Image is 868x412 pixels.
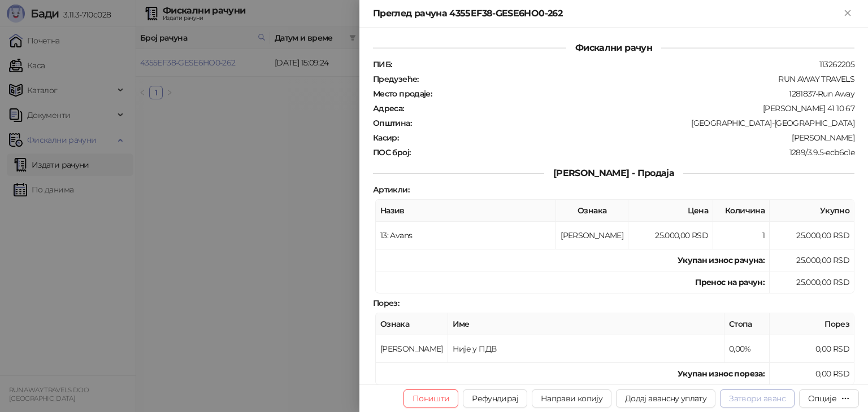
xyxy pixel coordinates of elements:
[724,335,770,363] td: 0,00%
[411,147,856,157] div: 1289/3.9.5-ecb6c1e
[393,59,856,69] div: 113262205
[770,271,854,293] td: 25.000,00 RSD
[556,222,628,249] td: [PERSON_NAME]
[556,200,628,222] th: Ознака
[808,393,836,404] div: Опције
[724,313,770,335] th: Стопа
[376,313,448,335] th: Ознака
[770,363,854,385] td: 0,00 RSD
[678,369,765,379] strong: Укупан износ пореза:
[373,147,410,157] strong: ПОС број :
[405,103,856,113] div: [PERSON_NAME] 41 10 67
[373,59,392,69] strong: ПИБ :
[713,200,770,222] th: Количина
[463,389,527,407] button: Рефундирај
[770,222,854,249] td: 25.000,00 RSD
[448,313,724,335] th: Име
[376,222,556,249] td: 13: Avans
[770,249,854,271] td: 25.000,00 RSD
[376,200,556,222] th: Назив
[373,118,411,128] strong: Општина :
[413,118,856,128] div: [GEOGRAPHIC_DATA]-[GEOGRAPHIC_DATA]
[400,133,856,143] div: [PERSON_NAME]
[770,200,854,222] th: Укупно
[541,393,602,404] span: Направи копију
[373,133,398,143] strong: Касир :
[628,222,713,249] td: 25.000,00 RSD
[678,255,765,265] strong: Укупан износ рачуна :
[403,389,459,407] button: Поништи
[713,222,770,249] td: 1
[373,74,419,84] strong: Предузеће :
[373,7,841,20] div: Преглед рачуна 4355EF38-GESE6HO0-262
[448,335,724,363] td: Није у ПДВ
[544,168,683,178] span: [PERSON_NAME] - Продаја
[695,277,765,287] strong: Пренос на рачун :
[841,7,854,20] button: Close
[770,335,854,363] td: 0,00 RSD
[720,389,795,407] button: Затвори аванс
[566,42,661,53] span: Фискални рачун
[373,298,399,308] strong: Порез :
[532,389,611,407] button: Направи копију
[373,185,409,195] strong: Артикли :
[433,89,856,99] div: 1281837-Run Away
[628,200,713,222] th: Цена
[770,313,854,335] th: Порез
[373,103,404,113] strong: Адреса :
[373,89,432,99] strong: Место продаје :
[799,389,859,407] button: Опције
[420,74,856,84] div: RUN AWAY TRAVELS
[616,389,715,407] button: Додај авансну уплату
[376,335,448,363] td: [PERSON_NAME]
